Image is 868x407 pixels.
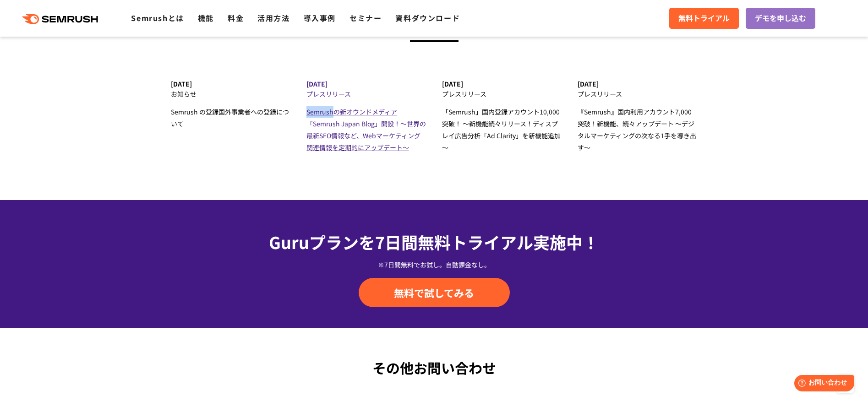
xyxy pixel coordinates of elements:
[359,278,510,307] a: 無料で試してみる
[755,12,806,24] span: デモを申し込む
[257,12,289,23] a: 活用方法
[194,229,675,254] div: Guruプランを7日間
[171,80,290,88] div: [DATE]
[669,8,739,29] a: 無料トライアル
[578,80,697,153] a: [DATE] プレスリリース 『Semrush』国内利用アカウント7,000突破！新機能、続々アップデート ～デジタルマーケティングの次なる1手を導き出す～
[228,12,244,23] a: 料金
[395,12,460,23] a: 資料ダウンロード
[306,88,426,100] div: プレスリリース
[786,371,858,397] iframe: Help widget launcher
[442,88,562,100] div: プレスリリース
[394,286,474,299] span: 無料で試してみる
[678,12,730,24] span: 無料トライアル
[578,107,696,152] span: 『Semrush』国内利用アカウント7,000突破！新機能、続々アップデート ～デジタルマーケティングの次なる1手を導き出す～
[442,107,561,152] span: 「Semrush」国内登録アカウント10,000突破！ ～新機能続々リリース！ディスプレイ広告分析「Ad Clarity」を新機能追加～
[418,230,599,254] span: 無料トライアル実施中！
[306,80,426,88] div: [DATE]
[171,88,290,100] div: お知らせ
[306,107,426,152] span: Semrushの新オウンドメディア 「Semrush Japan Blog」開設！～世界の最新SEO情報など、Webマーケティング関連情報を定期的にアップデート～
[746,8,815,29] a: デモを申し込む
[578,80,697,88] div: [DATE]
[304,12,336,23] a: 導入事例
[349,12,382,23] a: セミナー
[194,358,675,378] div: その他お問い合わせ
[198,12,214,23] a: 機能
[194,260,675,269] div: ※7日間無料でお試し。自動課金なし。
[442,80,562,153] a: [DATE] プレスリリース 「Semrush」国内登録アカウント10,000突破！ ～新機能続々リリース！ディスプレイ広告分析「Ad Clarity」を新機能追加～
[442,80,562,88] div: [DATE]
[306,80,426,153] a: [DATE] プレスリリース Semrushの新オウンドメディア 「Semrush Japan Blog」開設！～世界の最新SEO情報など、Webマーケティング関連情報を定期的にアップデート～
[578,88,697,100] div: プレスリリース
[131,12,184,23] a: Semrushとは
[171,80,290,130] a: [DATE] お知らせ Semrush の登録国外事業者への登録について
[171,107,289,128] span: Semrush の登録国外事業者への登録について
